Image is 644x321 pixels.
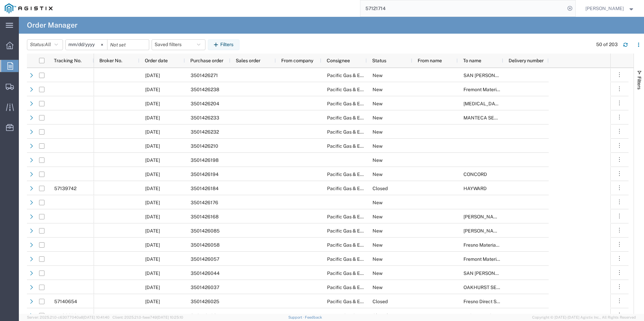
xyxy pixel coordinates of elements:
[463,172,487,177] span: CONCORD
[145,58,168,63] span: Order date
[157,315,183,319] span: [DATE] 10:25:10
[99,58,122,63] span: Broker No.
[145,242,160,248] span: 10/14/2025
[585,4,635,12] button: [PERSON_NAME]
[145,299,160,304] span: 10/14/2025
[327,129,395,135] span: Pacific Gas & Electric Company
[372,58,386,63] span: Status
[373,101,383,106] span: New
[637,76,642,90] span: Filters
[463,242,522,248] span: Fresno Materials Receiving
[191,115,219,120] span: 3501426233
[45,42,51,47] span: All
[327,299,395,304] span: Pacific Gas & Electric Company
[191,143,218,149] span: 3501426210
[373,214,383,219] span: New
[418,58,442,63] span: From name
[145,228,160,234] span: 10/14/2025
[112,315,183,319] span: Client: 2025.21.0-faee749
[463,73,513,78] span: SAN CARLOS
[191,129,219,135] span: 3501426232
[152,39,205,50] button: Saved filters
[463,58,481,63] span: To name
[5,3,53,13] img: logo
[360,0,565,16] input: Search for shipment number, reference number
[373,115,383,120] span: New
[305,315,322,319] a: Feedback
[327,87,395,92] span: Pacific Gas & Electric Company
[373,143,383,149] span: New
[463,87,525,92] span: Fremont Materials Receiving
[373,200,383,205] span: New
[66,40,107,50] input: Not set
[145,87,160,92] span: 10/15/2025
[373,271,383,276] span: New
[145,313,160,318] span: 10/14/2025
[107,40,149,50] input: Not set
[145,143,160,149] span: 10/15/2025
[373,73,383,78] span: New
[327,73,395,78] span: Pacific Gas & Electric Company
[54,58,82,63] span: Tracking No.
[327,101,395,106] span: Pacific Gas & Electric Company
[373,242,383,248] span: New
[191,73,218,78] span: 3501426271
[463,214,543,219] span: TRACY SERVICE CENTER
[191,285,219,290] span: 3501426037
[145,172,160,177] span: 10/15/2025
[145,271,160,276] span: 10/14/2025
[463,186,487,191] span: HAYWARD
[191,271,220,276] span: 3501426044
[145,214,160,219] span: 10/15/2025
[463,313,529,318] span: VACAVILLE SERVICE CENTER
[327,313,395,318] span: Pacific Gas & Electric Company
[145,256,160,262] span: 10/14/2025
[145,285,160,290] span: 10/14/2025
[327,115,395,120] span: Pacific Gas & Electric Company
[373,157,383,163] span: New
[373,285,383,290] span: New
[327,242,395,248] span: Pacific Gas & Electric Company
[373,228,383,234] span: New
[281,58,313,63] span: From company
[373,313,388,318] span: Closed
[373,129,383,135] span: New
[327,58,350,63] span: Consignee
[54,313,77,318] span: 57136296
[191,299,219,304] span: 3501426025
[463,285,530,290] span: OAKHURST SERVICE CENTER
[373,256,383,262] span: New
[373,87,383,92] span: New
[191,228,220,234] span: 3501426085
[208,39,239,50] button: Filters
[327,214,395,219] span: Pacific Gas & Electric Company
[327,256,395,262] span: Pacific Gas & Electric Company
[190,58,223,63] span: Purchase order
[191,242,220,248] span: 3501426058
[145,115,160,120] span: 10/15/2025
[27,315,109,319] span: Server: 2025.21.0-c63077040a8
[191,313,219,318] span: 3501425981
[463,271,513,276] span: SAN CARLOS
[191,87,219,92] span: 3501426238
[373,172,383,177] span: New
[463,115,528,120] span: MANTECA SERVICE CENTER
[463,101,543,106] span: CINNABAR SERVICE CENTER
[463,299,503,304] span: Fresno Direct Ship
[191,256,219,262] span: 3501426057
[191,214,219,219] span: 3501426168
[327,186,395,191] span: Pacific Gas & Electric Company
[327,143,395,149] span: Pacific Gas & Electric Company
[463,228,543,234] span: TAFT SERVICE CENTER
[145,200,160,205] span: 10/15/2025
[191,186,219,191] span: 3501426184
[83,315,109,319] span: [DATE] 10:41:40
[145,101,160,106] span: 10/15/2025
[145,73,160,78] span: 10/15/2025
[288,315,305,319] a: Support
[585,5,624,12] span: TIMOTHY SANDOVAL
[191,200,218,205] span: 3501426176
[327,228,395,234] span: Pacific Gas & Electric Company
[373,186,388,191] span: Closed
[145,129,160,135] span: 10/15/2025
